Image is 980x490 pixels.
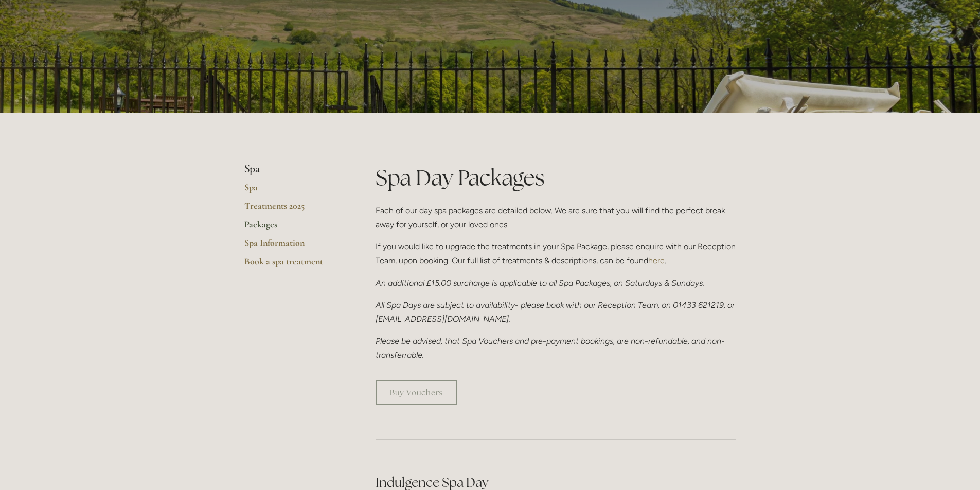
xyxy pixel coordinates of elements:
[376,204,736,231] p: Each of our day spa packages are detailed below. We are sure that you will find the perfect break...
[244,219,343,237] a: Packages
[244,162,343,176] li: Spa
[376,162,736,193] h1: Spa Day Packages
[244,237,343,256] a: Spa Information
[244,182,343,200] a: Spa
[376,278,704,288] em: An additional £15.00 surcharge is applicable to all Spa Packages, on Saturdays & Sundays.
[376,380,457,405] a: Buy Vouchers
[376,240,736,267] p: If you would like to upgrade the treatments in your Spa Package, please enquire with our Receptio...
[376,300,737,324] em: All Spa Days are subject to availability- please book with our Reception Team, on 01433 621219, o...
[244,256,343,274] a: Book a spa treatment
[648,256,665,265] a: here
[376,336,725,360] em: Please be advised, that Spa Vouchers and pre-payment bookings, are non-refundable, and non-transf...
[244,200,343,219] a: Treatments 2025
